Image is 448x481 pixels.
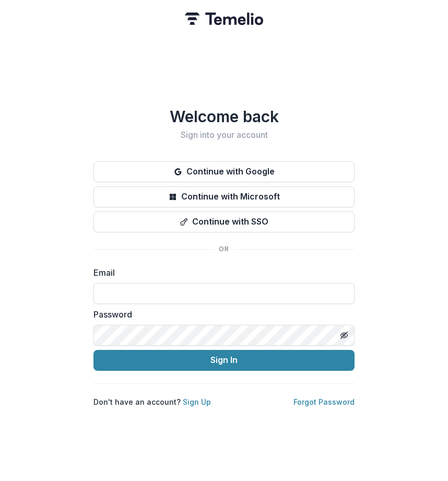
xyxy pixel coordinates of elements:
[185,13,263,25] img: Temelio
[93,107,355,126] h1: Welcome back
[293,397,355,406] a: Forgot Password
[93,212,355,232] button: Continue with SSO
[93,186,355,207] button: Continue with Microsoft
[93,308,348,321] label: Password
[93,266,348,279] label: Email
[93,161,355,182] button: Continue with Google
[93,350,355,371] button: Sign In
[93,130,355,140] h2: Sign into your account
[336,327,352,344] button: Toggle password visibility
[93,396,211,407] p: Don't have an account?
[183,397,211,406] a: Sign Up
